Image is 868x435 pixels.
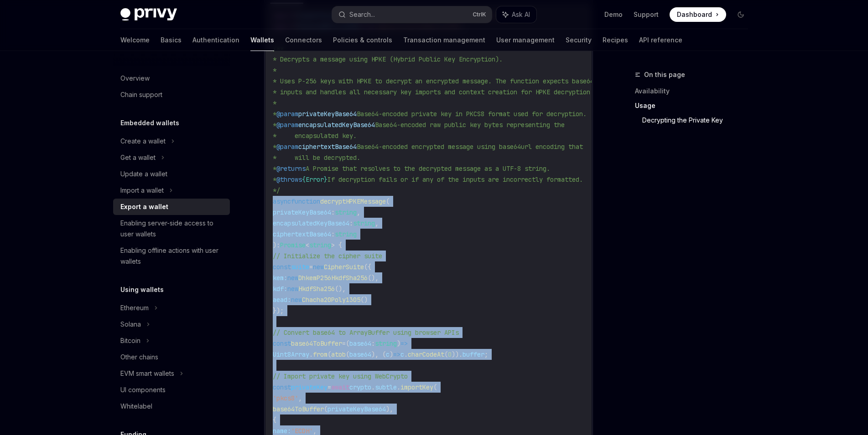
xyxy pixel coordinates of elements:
span: decryptHPKEMessage [320,197,386,205]
span: Base64-encoded raw public key bytes representing the [375,121,565,129]
a: Export a wallet [113,199,230,215]
span: const [273,263,291,271]
span: . [371,383,375,391]
span: (), [368,274,379,282]
span: privateKeyBase64 [298,110,357,118]
span: suite [291,263,309,271]
a: Wallets [250,29,274,51]
span: * will be decrypted. [273,154,360,162]
span: A Promise that resolves to the decrypted message as a UTF-8 string. [306,164,550,173]
span: > { [331,241,342,249]
a: Basics [161,29,182,51]
span: new [287,274,298,282]
span: * Uses P-256 keys with HPKE to decrypt an encrypted message. The function expects base64-encoded [273,77,623,85]
span: ), [386,405,393,413]
div: Whitelabel [120,401,152,412]
button: Search...CtrlK [332,6,492,23]
a: Overview [113,70,230,87]
span: new [291,296,302,304]
span: // Import private key using WebCrypto [273,372,408,380]
span: aead: [273,296,291,304]
a: Update a wallet [113,166,230,182]
span: : [371,339,375,348]
a: Chain support [113,87,230,103]
span: base64 [349,350,371,358]
span: privateKey [291,383,327,391]
span: {Error} [302,175,327,184]
span: : [276,241,280,249]
span: new [287,285,298,293]
span: Uint8Array [273,350,309,358]
a: API reference [639,29,682,51]
span: string [309,241,331,249]
span: Dashboard [677,10,712,19]
div: Enabling server-side access to user wallets [120,218,224,240]
span: DhkemP256HkdfSha256 [298,274,368,282]
span: { [273,416,276,424]
span: 'ECDH' [291,427,313,435]
span: // Convert base64 to ArrayBuffer using browser APIs [273,328,459,337]
div: Export a wallet [120,201,168,212]
div: Get a wallet [120,152,156,163]
span: ( [324,405,327,413]
div: Search... [349,9,375,20]
span: function [291,197,320,205]
span: * inputs and handles all necessary key imports and context creation for HPKE decryption. [273,88,594,96]
span: c [400,350,404,358]
span: ), ( [371,350,386,358]
a: UI components [113,382,230,398]
span: base64 [349,339,371,348]
span: ciphertextBase64 [273,230,331,238]
span: : [331,208,335,216]
a: Connectors [285,29,322,51]
span: ( [386,197,390,205]
span: @throws [276,175,302,184]
span: 'pkcs8' [273,394,298,402]
a: Transaction management [403,29,485,51]
span: : [349,219,353,227]
span: @param [276,110,298,118]
span: ) [397,339,400,348]
a: Recipes [603,29,628,51]
span: , [313,427,317,435]
span: atob [331,350,346,358]
span: , [357,208,360,216]
span: : [331,230,335,238]
a: Demo [604,10,623,19]
span: @param [276,121,298,129]
span: ) [273,241,276,249]
span: Promise [280,241,306,249]
a: Support [634,10,659,19]
div: Bitcoin [120,335,140,346]
span: ( [346,350,349,358]
div: Enabling offline actions with user wallets [120,245,224,267]
span: await [331,383,349,391]
span: ciphertextBase64 [298,143,357,151]
span: Base64-encoded encrypted message using base64url encoding that [357,143,583,151]
div: Create a wallet [120,136,166,147]
span: from [313,350,327,358]
a: Authentication [192,29,239,51]
span: // Initialize the cipher suite [273,252,382,260]
a: Other chains [113,349,230,365]
a: Security [566,29,592,51]
a: Enabling server-side access to user wallets [113,215,230,242]
span: 0 [448,350,452,358]
span: Chacha20Poly1305 [302,296,360,304]
span: string [335,230,357,238]
span: string [375,339,397,348]
span: @param [276,143,298,151]
span: = [342,339,346,348]
div: Overview [120,73,150,84]
a: Usage [635,98,755,113]
span: buffer [463,350,484,358]
a: Enabling offline actions with user wallets [113,242,230,270]
span: ( [346,339,349,348]
span: . [404,350,408,358]
img: dark logo [120,8,177,21]
span: ( [433,383,437,391]
span: base64ToBuffer [273,405,324,413]
span: )). [452,350,463,358]
span: Ctrl K [473,11,486,18]
span: ({ [364,263,371,271]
